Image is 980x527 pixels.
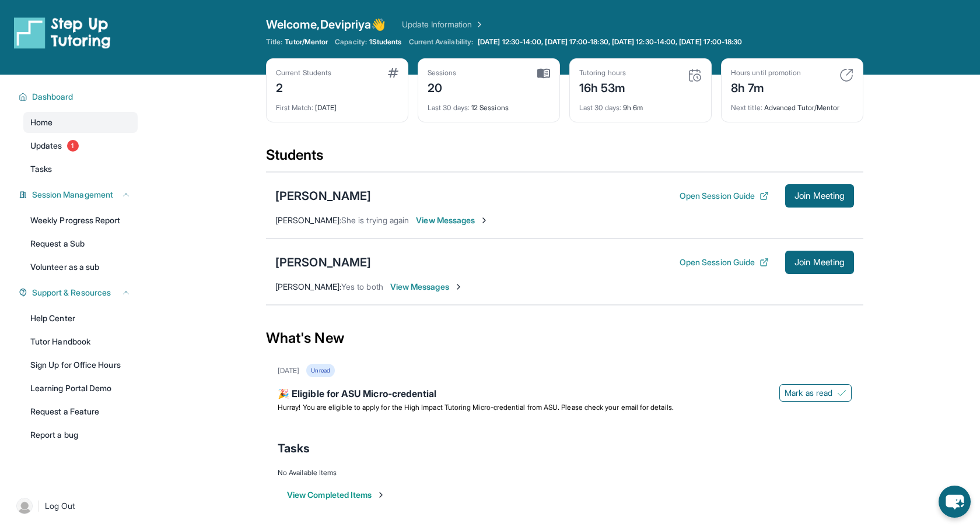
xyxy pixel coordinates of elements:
span: Join Meeting [794,192,845,199]
button: Support & Resources [27,287,131,298]
div: [PERSON_NAME] [275,254,371,270]
a: |Log Out [12,493,138,519]
div: [DATE] [278,366,299,375]
img: card [688,68,702,82]
div: Current Students [276,68,331,78]
span: Welcome, Devipriya 👋 [266,16,386,33]
div: 12 Sessions [428,96,550,113]
span: [DATE] 12:30-14:00, [DATE] 17:00-18:30, [DATE] 12:30-14:00, [DATE] 17:00-18:30 [478,37,742,47]
a: Updates1 [23,135,138,156]
img: card [388,68,398,78]
span: Support & Resources [32,287,111,298]
div: 16h 53m [579,78,626,96]
img: Mark as read [837,388,846,398]
span: Title: [266,37,282,47]
span: Last 30 days : [579,103,621,112]
span: [PERSON_NAME] : [275,215,341,225]
span: Dashboard [32,91,73,103]
span: She is trying again [341,215,409,225]
span: View Messages [416,215,489,226]
span: Tutor/Mentor [285,37,328,47]
button: Mark as read [779,384,852,402]
span: Hurray! You are eligible to apply for the High Impact Tutoring Micro-credential from ASU. Please ... [278,403,674,412]
span: Session Management [32,189,113,201]
span: Tasks [30,163,52,175]
span: First Match : [276,103,313,112]
div: No Available Items [278,468,852,477]
a: Update Information [402,19,484,30]
img: Chevron-Right [454,282,463,291]
span: | [37,499,40,513]
a: Request a Feature [23,401,138,422]
span: Next title : [731,103,762,112]
span: Join Meeting [794,259,845,266]
button: Open Session Guide [680,190,769,202]
img: card [839,68,853,82]
img: logo [14,16,111,49]
button: Session Management [27,189,131,201]
span: Tasks [278,440,310,456]
span: Updates [30,140,62,152]
div: Unread [306,364,334,377]
span: 1 [67,140,79,152]
span: Last 30 days : [428,103,470,112]
div: 20 [428,78,457,96]
div: [DATE] [276,96,398,113]
a: Sign Up for Office Hours [23,354,138,375]
span: 1 Students [369,37,402,47]
span: Capacity: [335,37,367,47]
div: [PERSON_NAME] [275,188,371,204]
div: What's New [266,312,863,364]
div: Sessions [428,68,457,78]
div: Tutoring hours [579,68,626,78]
a: Tasks [23,159,138,180]
div: 2 [276,78,331,96]
img: user-img [16,498,33,514]
div: 9h 6m [579,96,702,113]
button: Join Meeting [785,184,854,208]
button: Dashboard [27,91,131,103]
div: 8h 7m [731,78,801,96]
span: Yes to both [341,282,383,291]
span: View Messages [390,281,463,293]
img: Chevron Right [473,19,484,30]
a: Tutor Handbook [23,331,138,352]
a: Help Center [23,308,138,329]
span: Home [30,117,52,128]
button: View Completed Items [287,489,386,501]
span: Log Out [45,500,75,512]
button: Join Meeting [785,251,854,274]
a: Weekly Progress Report [23,210,138,231]
img: card [537,68,550,79]
div: Advanced Tutor/Mentor [731,96,853,113]
a: Request a Sub [23,233,138,254]
div: Hours until promotion [731,68,801,78]
span: Current Availability: [409,37,473,47]
a: [DATE] 12:30-14:00, [DATE] 17:00-18:30, [DATE] 12:30-14:00, [DATE] 17:00-18:30 [475,37,744,47]
div: 🎉 Eligible for ASU Micro-credential [278,387,852,403]
span: Mark as read [785,387,832,399]
button: chat-button [939,486,971,518]
span: [PERSON_NAME] : [275,282,341,291]
button: Open Session Guide [680,257,769,268]
a: Volunteer as a sub [23,257,138,277]
a: Report a bug [23,424,138,445]
a: Learning Portal Demo [23,378,138,399]
img: Chevron-Right [480,216,489,225]
div: Students [266,146,863,171]
a: Home [23,112,138,133]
